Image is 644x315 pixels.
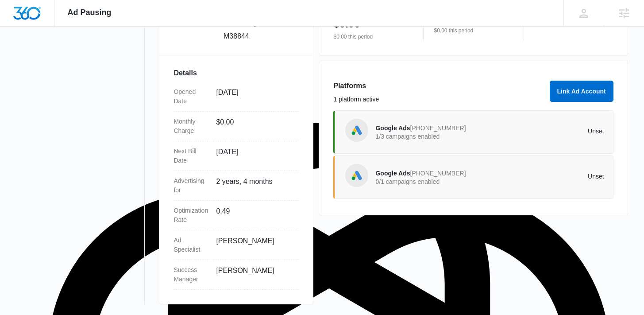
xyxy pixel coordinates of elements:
p: 1/3 campaigns enabled [375,133,490,140]
span: [PHONE_NUMBER] [410,170,466,177]
a: Google AdsGoogle Ads[PHONE_NUMBER]1/3 campaigns enabledUnset [333,110,613,154]
dt: Next Bill Date [174,147,209,165]
dd: [PERSON_NAME] [216,236,292,254]
p: M38844 [224,31,249,42]
dd: [PERSON_NAME] [216,265,292,284]
p: $0.00 this period [333,33,412,41]
img: Google Ads [350,124,363,137]
div: Monthly Charge$0.00 [174,112,299,141]
dd: [DATE] [216,147,292,165]
div: Ad Specialist[PERSON_NAME] [174,230,299,260]
dd: [DATE] [216,87,292,106]
div: Opened Date[DATE] [174,82,299,112]
dt: Advertising for [174,176,209,195]
span: Google Ads [375,124,410,132]
h3: Details [174,68,299,78]
p: Unset [490,173,604,179]
div: Advertising for2 years, 4 months [174,171,299,201]
dt: Optimization Rate [174,206,209,225]
p: $0.00 this period [434,27,513,35]
p: Unset [490,128,604,134]
dt: Success Manager [174,265,209,284]
div: Success Manager[PERSON_NAME] [174,260,299,290]
img: Google Ads [350,169,363,182]
div: Next Bill Date[DATE] [174,141,299,171]
p: 0/1 campaigns enabled [375,179,490,185]
dd: $0.00 [216,117,292,136]
dt: Ad Specialist [174,236,209,254]
p: 1 platform active [333,95,544,104]
dt: Opened Date [174,87,209,106]
a: Google AdsGoogle Ads[PHONE_NUMBER]0/1 campaigns enabledUnset [333,156,613,199]
span: Ad Pausing [68,8,112,17]
div: Optimization Rate0.49 [174,201,299,230]
h3: Platforms [333,81,544,91]
dt: Monthly Charge [174,117,209,136]
span: [PHONE_NUMBER] [410,124,466,132]
dd: 2 years, 4 months [216,176,292,195]
dd: 0.49 [216,206,292,225]
button: Link Ad Account [550,81,613,102]
span: Google Ads [375,170,410,177]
